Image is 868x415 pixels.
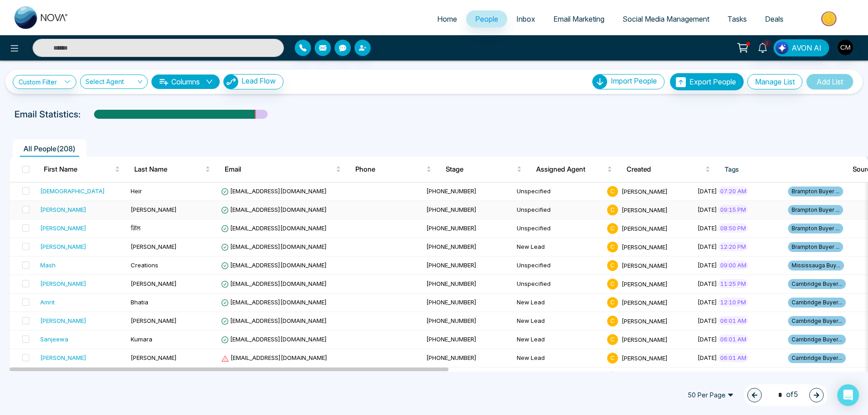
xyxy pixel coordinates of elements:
span: Kumara [131,336,152,343]
span: Export People [689,77,736,86]
span: [DATE] [698,224,717,232]
div: [PERSON_NAME] [40,242,86,251]
th: Tags [717,157,845,182]
span: 09:00 AM [718,261,748,270]
span: 3 [763,39,771,47]
span: [PHONE_NUMBER] [426,243,476,250]
span: Email Marketing [553,14,604,23]
a: Inbox [507,10,544,28]
span: Cambridge Buyer... [788,316,846,326]
button: Manage List [747,74,802,89]
span: C [607,223,618,234]
span: 12:20 PM [718,242,748,251]
span: [PERSON_NAME] [622,206,668,213]
span: C [607,279,618,289]
span: [PERSON_NAME] [131,280,177,287]
th: Created [619,157,717,182]
span: 08:50 PM [718,224,748,233]
span: [DATE] [698,336,717,343]
span: [PERSON_NAME] [622,336,668,343]
div: Open Intercom Messenger [837,384,859,406]
span: Created [627,164,703,175]
span: Brampton Buyer ... [788,187,843,196]
span: [PHONE_NUMBER] [426,187,476,195]
button: Export People [670,73,744,90]
span: 06:01 AM [718,335,748,344]
img: Lead Flow [224,75,238,89]
span: [PERSON_NAME] [131,206,177,213]
span: [EMAIL_ADDRESS][DOMAIN_NAME] [221,243,327,250]
span: 12:10 PM [718,298,748,307]
span: [PHONE_NUMBER] [426,224,476,232]
span: C [607,353,618,364]
span: [EMAIL_ADDRESS][DOMAIN_NAME] [221,354,327,361]
span: [DATE] [698,261,717,269]
span: [PERSON_NAME] [622,280,668,287]
span: [DATE] [698,317,717,324]
td: New Lead [513,294,604,312]
span: C [607,205,618,215]
span: AVON AI [792,42,821,53]
span: [PERSON_NAME] [622,354,668,361]
span: Assigned Agent [536,164,605,175]
img: Market-place.gif [797,9,863,29]
span: [PHONE_NUMBER] [426,298,476,306]
a: Tasks [718,10,756,28]
span: Brampton Buyer ... [788,205,843,215]
span: Bhatia [131,298,148,306]
span: C [607,334,618,345]
span: Cambridge Buyer... [788,353,846,363]
img: Nova CRM Logo [14,6,69,29]
td: Unspecified [513,182,604,201]
a: Lead FlowLead Flow [220,74,283,89]
span: down [206,78,213,85]
span: Brampton Buyer ... [788,224,843,233]
span: Tasks [727,14,747,23]
span: [PERSON_NAME] [622,243,668,250]
div: [PERSON_NAME] [40,353,86,362]
span: [PERSON_NAME] [622,187,668,195]
span: Deals [765,14,783,23]
span: [DATE] [698,298,717,306]
span: Lead Flow [241,76,276,85]
div: Amrit [40,298,55,307]
div: [PERSON_NAME] [40,279,86,288]
p: Email Statistics: [14,107,80,121]
button: Lead Flow [223,74,283,89]
span: of 5 [773,389,798,401]
span: [EMAIL_ADDRESS][DOMAIN_NAME] [221,298,327,306]
span: Home [437,14,457,23]
th: Last Name [127,157,217,182]
th: Stage [439,157,529,182]
span: [EMAIL_ADDRESS][DOMAIN_NAME] [221,224,327,232]
span: [PHONE_NUMBER] [426,354,476,361]
span: Last Name [134,164,203,175]
span: [PHONE_NUMBER] [426,336,476,343]
span: Phone [355,164,425,175]
span: Email [225,164,334,175]
td: Unspecified [513,219,604,238]
span: [PHONE_NUMBER] [426,280,476,287]
span: [EMAIL_ADDRESS][DOMAIN_NAME] [221,261,327,269]
span: C [607,242,618,252]
div: [PERSON_NAME] [40,316,86,325]
th: Phone [348,157,439,182]
td: New Lead [513,331,604,349]
button: AVON AI [774,39,829,56]
span: [DATE] [698,280,717,287]
span: Creations [131,261,158,269]
td: New Lead [513,238,604,256]
span: 06:01 AM [718,353,748,362]
span: 07:20 AM [718,187,748,196]
span: C [607,186,618,197]
div: Sanjeewa [40,335,68,344]
span: [DATE] [698,187,717,195]
span: [EMAIL_ADDRESS][DOMAIN_NAME] [221,336,327,343]
div: [PERSON_NAME] [40,224,86,233]
div: [PERSON_NAME] [40,205,86,214]
span: Inbox [516,14,535,23]
a: 3 [752,39,774,55]
a: People [466,10,507,28]
span: Stage [446,164,515,175]
span: [EMAIL_ADDRESS][DOMAIN_NAME] [221,317,327,324]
